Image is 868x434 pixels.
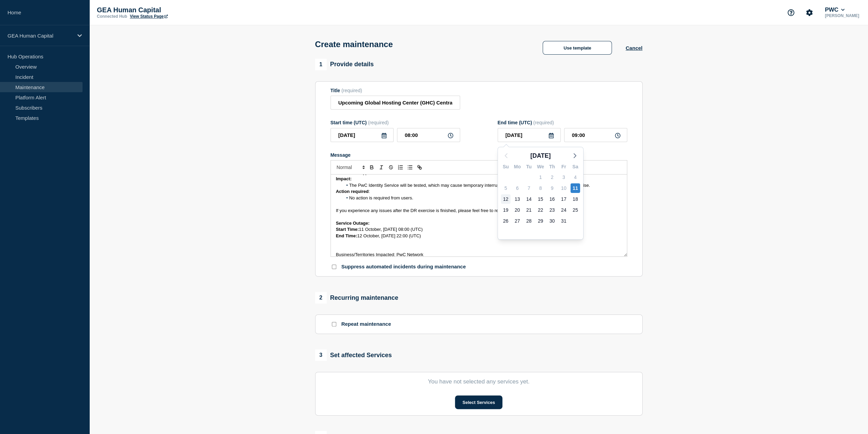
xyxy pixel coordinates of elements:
span: 12 October, [DATE] 22:00 (UTC) [357,233,421,238]
span: If you experience any issues after the DR exercise is finished, please feel free to report an inc... [336,208,580,213]
strong: Impact: [336,176,352,181]
button: Cancel [626,45,642,51]
span: Business/Territories Impacted: PwC Network [336,252,423,257]
span: 3 [315,349,327,361]
div: Monday, Oct 20, 2025 [513,205,522,215]
span: 1 [315,59,327,70]
div: Thursday, Oct 2, 2025 [547,172,557,182]
div: Tuesday, Oct 7, 2025 [524,183,534,193]
div: Wednesday, Oct 29, 2025 [536,216,545,226]
span: (required) [341,88,362,93]
div: Saturday, Oct 18, 2025 [571,194,580,204]
button: PWC [823,6,846,13]
input: YYYY-MM-DD [498,128,561,142]
div: Message [331,174,627,256]
p: GEA Human Capital [8,33,73,39]
div: Thursday, Oct 9, 2025 [547,183,557,193]
input: Repeat maintenance [332,322,336,326]
input: HH:MM [397,128,460,142]
span: Font size [334,163,367,171]
button: Toggle bold text [367,163,377,171]
span: : [369,189,370,194]
p: Repeat maintenance [341,321,391,327]
div: Friday, Oct 24, 2025 [559,205,569,215]
span: No action is required from users. [349,195,413,200]
div: End time (UTC) [498,120,627,125]
span: The purpose of this DR [PERSON_NAME] is to evaluate DR plans, confirm the resilience of core infr... [336,164,615,175]
span: (required) [533,120,554,125]
input: HH:MM [564,128,627,142]
input: Title [330,96,460,110]
div: Tuesday, Oct 21, 2025 [524,205,534,215]
button: Support [784,5,798,20]
p: [PERSON_NAME] [823,13,860,18]
strong: Action required [336,189,369,194]
div: Wednesday, Oct 8, 2025 [536,183,545,193]
span: The PwC Identity Service will be tested, which may cause temporary interruptions to access Talent... [349,183,590,188]
span: 2 [315,292,327,304]
div: Thursday, Oct 23, 2025 [547,205,557,215]
div: Wednesday, Oct 22, 2025 [536,205,545,215]
button: Toggle strikethrough text [386,163,396,171]
div: Mo [512,163,523,172]
div: Monday, Oct 27, 2025 [513,216,522,226]
div: Thursday, Oct 16, 2025 [547,194,557,204]
div: Saturday, Oct 25, 2025 [571,205,580,215]
div: Wednesday, Oct 15, 2025 [536,194,545,204]
div: Wednesday, Oct 1, 2025 [536,172,545,182]
div: Message [330,152,627,158]
div: Th [546,163,558,172]
div: Start time (UTC) [330,120,460,125]
strong: End Time: [336,233,357,238]
div: Recurring maintenance [315,292,398,304]
p: You have not selected any services yet. [330,378,627,385]
span: [DATE] [530,151,551,161]
div: Sunday, Oct 26, 2025 [501,216,511,226]
div: Friday, Oct 17, 2025 [559,194,569,204]
input: YYYY-MM-DD [330,128,394,142]
div: Friday, Oct 3, 2025 [559,172,569,182]
input: Suppress automated incidents during maintenance [332,265,336,269]
p: Connected Hub [97,14,127,19]
div: Tuesday, Oct 14, 2025 [524,194,534,204]
span: (required) [368,120,389,125]
div: Sunday, Oct 5, 2025 [501,183,511,193]
div: Sa [570,163,581,172]
div: Saturday, Oct 11, 2025 [571,183,580,193]
div: Monday, Oct 13, 2025 [513,194,522,204]
div: Monday, Oct 6, 2025 [513,183,522,193]
a: View Status Page [130,14,168,19]
strong: Service Outage: [336,221,370,226]
button: Toggle link [415,163,424,171]
p: GEA Human Capital [97,6,233,14]
h1: Create maintenance [315,40,393,49]
div: Title [330,88,460,93]
div: Sunday, Oct 19, 2025 [501,205,511,215]
strong: Start Time: [336,227,359,232]
button: Select Services [455,395,502,409]
button: Toggle ordered list [396,163,405,171]
span: 11 October, [DATE] 08:00 (UTC) [359,227,423,232]
button: Toggle bulleted list [405,163,415,171]
div: Set affected Services [315,349,392,361]
button: Toggle italic text [377,163,386,171]
div: Tuesday, Oct 28, 2025 [524,216,534,226]
div: Provide details [315,59,374,70]
button: Account settings [802,5,816,20]
p: Suppress automated incidents during maintenance [341,264,466,270]
div: Su [500,163,512,172]
button: [DATE] [528,151,554,161]
div: Tu [523,163,535,172]
div: Friday, Oct 31, 2025 [559,216,569,226]
div: We [535,163,546,172]
div: Thursday, Oct 30, 2025 [547,216,557,226]
div: Saturday, Oct 4, 2025 [571,172,580,182]
div: Friday, Oct 10, 2025 [559,183,569,193]
div: Sunday, Oct 12, 2025 [501,194,511,204]
button: Use template [543,41,612,55]
div: Fr [558,163,570,172]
